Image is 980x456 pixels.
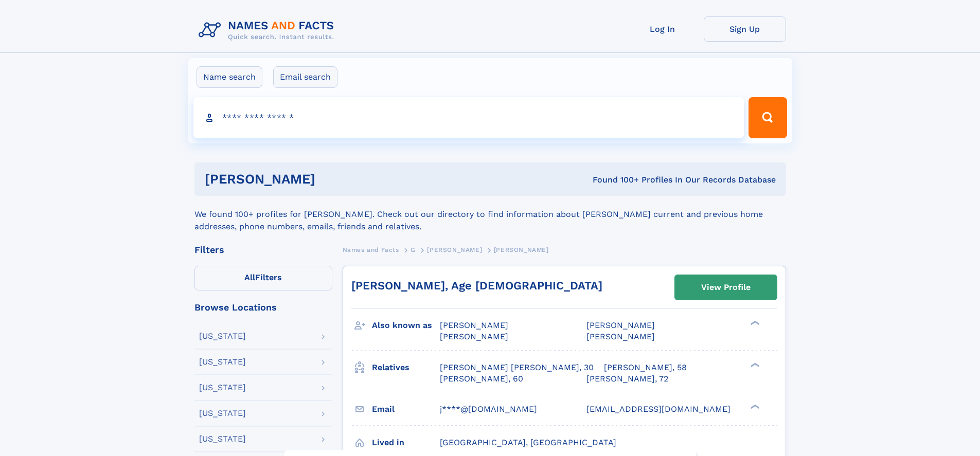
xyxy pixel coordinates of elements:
a: G [411,243,416,256]
span: G [411,246,416,253]
span: [PERSON_NAME] [440,320,508,330]
span: [PERSON_NAME] [494,246,549,253]
div: [US_STATE] [199,409,246,417]
span: [GEOGRAPHIC_DATA], [GEOGRAPHIC_DATA] [440,437,616,447]
label: Email search [273,66,337,88]
h3: Lived in [372,434,440,451]
div: ❯ [748,361,760,368]
span: [EMAIL_ADDRESS][DOMAIN_NAME] [586,404,730,414]
input: search input [193,97,744,138]
h3: Also known as [372,317,440,334]
div: [US_STATE] [199,384,246,392]
div: We found 100+ profiles for [PERSON_NAME]. Check out our directory to find information about [PERS... [194,196,786,233]
label: Name search [197,66,262,88]
h3: Email [372,400,440,418]
a: [PERSON_NAME] [427,243,482,256]
a: [PERSON_NAME], 58 [604,362,687,373]
div: [US_STATE] [199,435,246,443]
span: [PERSON_NAME] [440,332,508,341]
a: [PERSON_NAME], 60 [440,373,523,385]
a: Log In [621,16,704,42]
a: [PERSON_NAME], Age [DEMOGRAPHIC_DATA] [351,279,602,292]
span: [PERSON_NAME] [586,332,655,341]
div: View Profile [701,276,751,299]
div: ❯ [748,320,760,326]
span: All [244,272,255,282]
label: Filters [194,266,332,290]
a: [PERSON_NAME] [PERSON_NAME], 30 [440,362,594,373]
a: [PERSON_NAME], 72 [586,373,668,385]
a: View Profile [675,275,777,300]
div: [US_STATE] [199,358,246,366]
button: Search Button [749,97,787,138]
span: [PERSON_NAME] [586,320,655,330]
div: [US_STATE] [199,332,246,340]
a: Names and Facts [343,243,399,256]
div: Found 100+ Profiles In Our Records Database [454,174,776,186]
div: Browse Locations [194,303,332,312]
a: Sign Up [704,16,786,42]
img: Logo Names and Facts [194,16,343,44]
span: [PERSON_NAME] [427,246,482,253]
div: ❯ [748,403,760,410]
h3: Relatives [372,359,440,376]
h1: [PERSON_NAME] [205,173,454,186]
div: Filters [194,245,332,254]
